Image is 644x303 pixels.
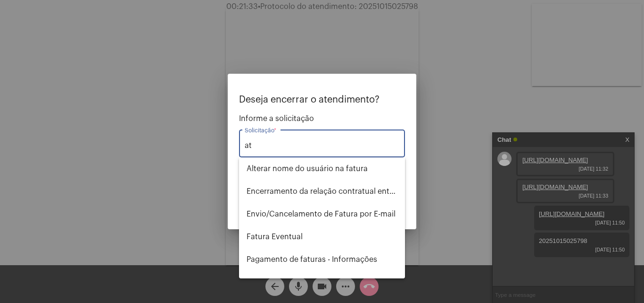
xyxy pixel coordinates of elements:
[247,203,397,225] span: Envio/Cancelamento de Fatura por E-mail
[247,248,397,271] span: Pagamento de faturas - Informações
[239,95,405,105] p: Deseja encerrar o atendimento?
[239,114,405,123] span: Informe a solicitação
[247,271,397,294] span: Registro de Fatura em Processo de Quitação
[247,157,397,180] span: Alterar nome do usuário na fatura
[247,180,397,203] span: Encerramento da relação contratual entre [PERSON_NAME] e o USUÁRIO
[247,225,397,248] span: Fatura Eventual
[245,141,399,150] input: Buscar solicitação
